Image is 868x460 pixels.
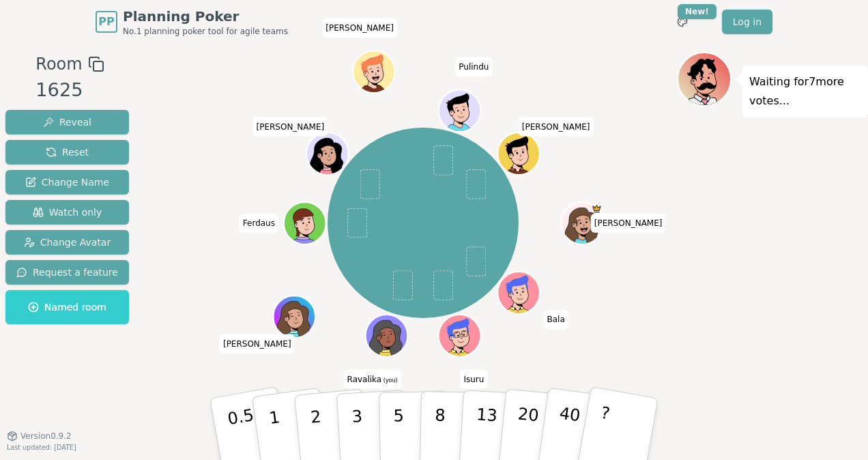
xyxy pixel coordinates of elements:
span: Request a feature [16,265,118,279]
span: Watch only [33,205,102,219]
span: Click to change your name [240,214,278,233]
div: New! [678,4,717,19]
span: Change Name [25,175,109,189]
button: Version0.9.2 [7,431,72,442]
span: No.1 planning poker tool for agile teams [123,26,288,37]
button: Reveal [5,110,129,134]
span: Click to change your name [252,117,328,136]
span: Click to change your name [344,369,401,388]
a: Log in [722,10,772,34]
button: New! [670,10,695,34]
span: Reset [46,145,89,159]
span: Planning Poker [123,7,288,26]
span: Click to change your name [544,310,568,329]
span: Click to change your name [322,18,397,38]
button: Watch only [5,200,129,225]
span: Last updated: [DATE] [7,444,76,451]
span: Click to change your name [519,117,594,136]
span: Click to change your name [460,369,487,388]
span: Room [35,52,82,76]
button: Change Avatar [5,230,129,255]
span: PP [98,14,114,30]
div: 1625 [35,76,104,104]
span: Change Avatar [24,235,111,249]
span: (you) [381,377,398,383]
button: Change Name [5,170,129,195]
button: Click to change your avatar [367,315,407,355]
span: Click to change your name [591,214,666,233]
span: Click to change your name [220,334,295,353]
a: PPPlanning PokerNo.1 planning poker tool for agile teams [96,7,288,37]
span: Click to change your name [455,57,492,76]
span: Staci is the host [592,203,602,214]
span: Version 0.9.2 [20,431,72,442]
button: Reset [5,140,129,164]
button: Request a feature [5,260,129,285]
button: Named room [5,290,129,324]
p: Waiting for 7 more votes... [749,72,861,111]
span: Reveal [43,115,91,129]
span: Named room [28,300,106,314]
